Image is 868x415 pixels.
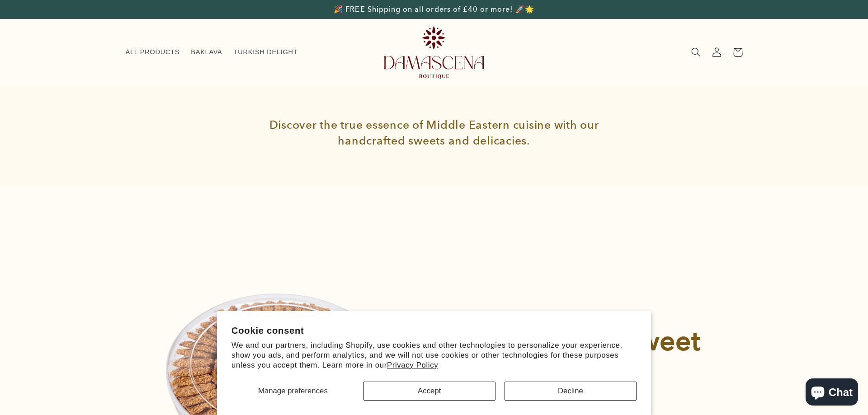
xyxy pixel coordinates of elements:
inbox-online-store-chat: Shopify online store chat [803,378,861,408]
p: We and our partners, including Shopify, use cookies and other technologies to personalize your ex... [231,340,637,370]
img: Damascena Boutique [384,26,484,78]
a: Privacy Policy [387,361,438,369]
button: Accept [363,382,495,401]
summary: Search [686,42,707,63]
span: Manage preferences [258,387,328,395]
a: TURKISH DELIGHT [228,42,303,62]
button: Manage preferences [231,382,354,401]
span: ALL PRODUCTS [126,48,180,56]
span: BAKLAVA [191,48,222,56]
h2: Cookie consent [231,326,637,336]
a: ALL PRODUCTS [120,42,185,62]
span: 🎉 FREE Shipping on all orders of £40 or more! 🚀🌟 [334,5,534,14]
span: TURKISH DELIGHT [234,48,298,56]
a: BAKLAVA [185,42,228,62]
a: Damascena Boutique [381,23,487,82]
h1: Discover the true essence of Middle Eastern cuisine with our handcrafted sweets and delicacies. [248,103,621,162]
button: Decline [505,382,637,401]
